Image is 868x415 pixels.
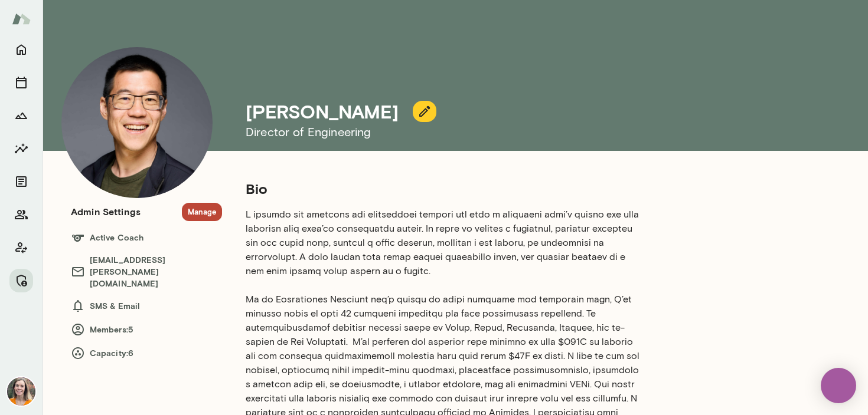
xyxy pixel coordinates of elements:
button: Insights [9,137,33,160]
img: Carrie Kelly [7,377,35,406]
button: Client app [9,236,33,259]
h4: [PERSON_NAME] [246,100,399,123]
button: Sessions [9,71,33,94]
h6: Admin Settings [71,205,141,219]
h6: Director of Engineering [246,123,756,141]
button: Home [9,38,33,61]
button: Manage [9,269,33,292]
button: Growth Plan [9,104,33,127]
button: Manage [182,203,222,221]
img: Mento [12,8,31,30]
button: Documents [9,170,33,193]
h6: Members: 5 [71,322,222,337]
h6: Capacity: 6 [71,346,222,360]
button: Members [9,203,33,226]
h6: Active Coach [71,230,222,245]
img: Ryan Tang [61,47,213,198]
h6: [EMAIL_ADDRESS][PERSON_NAME][DOMAIN_NAME] [71,254,222,289]
h5: Bio [246,179,642,198]
h6: SMS & Email [71,299,222,313]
